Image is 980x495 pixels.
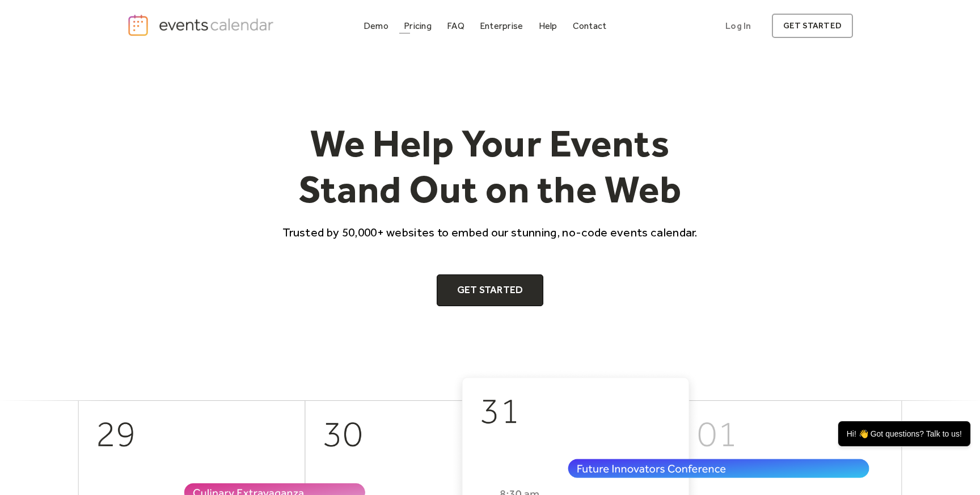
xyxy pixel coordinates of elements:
div: Enterprise [480,23,523,29]
p: Trusted by 50,000+ websites to embed our stunning, no-code events calendar. [272,224,708,240]
div: Pricing [404,23,432,29]
a: home [127,14,277,37]
a: get started [772,14,853,38]
a: Help [534,18,562,33]
div: Demo [364,23,388,29]
a: Demo [359,18,393,33]
div: FAQ [447,23,464,29]
a: Get Started [437,274,544,306]
a: FAQ [442,18,469,33]
div: Contact [573,23,607,29]
h1: We Help Your Events Stand Out on the Web [272,120,708,213]
a: Enterprise [475,18,527,33]
div: Help [539,23,557,29]
a: Log In [714,14,762,38]
a: Contact [568,18,611,33]
a: Pricing [399,18,436,33]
